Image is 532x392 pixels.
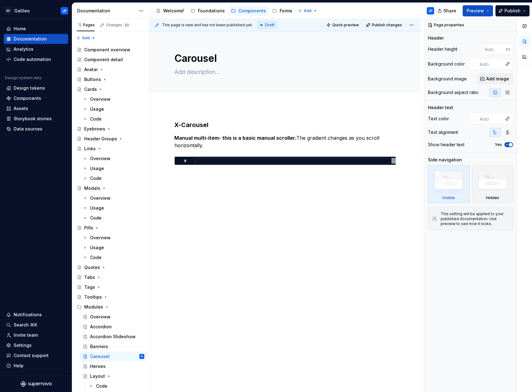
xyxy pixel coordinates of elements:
[84,185,100,191] div: Modals
[428,76,467,82] div: Background image
[77,23,95,28] div: Pages
[332,23,359,28] span: Quick preview
[80,371,147,381] a: Layout
[90,195,111,201] div: Overview
[472,165,513,203] div: Hidden
[90,343,108,350] div: Banners
[477,73,513,84] button: Add image
[106,23,130,28] div: Changes
[14,332,38,338] div: Invite team
[90,254,102,261] div: Code
[482,44,506,55] input: Auto
[90,353,110,360] div: Carousel
[486,195,499,200] div: Hidden
[74,223,147,233] a: Pills
[90,245,104,251] div: Usage
[429,8,433,13] div: JP
[174,134,396,149] p: The gradient changes as you scroll horizontally.
[90,175,102,181] div: Code
[173,51,395,66] textarea: Carousel
[74,45,147,55] a: Component overview
[74,262,147,272] a: Quotes
[90,156,111,162] div: Overview
[174,121,208,129] strong: X-Carousel
[84,86,97,92] div: Cards
[174,135,296,141] strong: Manual multi-item- this is a basic manual scroller.
[14,56,51,62] div: Code automation
[4,34,68,44] a: Documentation
[504,8,521,14] span: Publish
[80,322,147,332] a: Accordion
[463,5,493,16] button: Preview
[14,36,47,42] div: Documentation
[90,363,106,369] div: Heroes
[14,312,42,318] div: Notifications
[4,104,68,113] a: Assets
[304,8,312,13] span: Add
[4,83,68,93] a: Design tokens
[90,106,104,112] div: Usage
[74,183,147,193] a: Modals
[4,24,68,34] a: Home
[4,7,12,15] div: SD
[14,116,52,122] div: Storybook stories
[495,142,502,147] label: Yes
[162,23,253,28] span: This page is new and has not been published yet.
[80,114,147,124] a: Code
[90,96,111,102] div: Overview
[364,21,405,29] button: Publish changes
[4,361,68,371] button: Help
[80,203,147,213] a: Usage
[84,57,123,63] div: Component detail
[442,195,455,200] div: Visible
[441,211,509,226] div: This setting will be applied to your published documentation. Use preview to see how it looks.
[80,233,147,243] a: Overview
[14,8,30,14] div: Galileo
[74,302,147,312] div: Modules
[80,253,147,262] a: Code
[153,6,187,16] a: Welcome!
[4,340,68,350] a: Settings
[84,47,130,53] div: Component overview
[434,5,460,16] button: Share
[4,351,68,360] button: Contact support
[90,373,105,379] div: Layout
[495,5,530,16] button: Publish
[4,54,68,64] a: Code automation
[14,126,42,132] div: Data sources
[96,383,107,389] div: Code
[84,294,102,300] div: Tooltips
[1,4,71,17] button: SDGalileoJP
[506,47,511,52] p: px
[14,85,45,91] div: Design tokens
[5,75,41,80] div: Design system data
[74,65,147,75] a: Avatar
[74,144,147,154] a: Links
[74,55,147,65] a: Component detail
[86,381,147,391] a: Code
[74,134,147,144] a: Header Groups
[74,75,147,84] a: Buttons
[428,142,464,148] div: Show header text
[325,21,362,29] button: Quick preview
[80,352,147,361] a: CarouselJP
[265,23,274,28] span: Draft
[90,314,111,320] div: Overview
[90,324,112,330] div: Accordion
[84,304,103,310] div: Modules
[4,93,68,103] a: Components
[280,8,292,14] div: Forms
[14,342,32,348] div: Settings
[4,44,68,54] a: Analytics
[428,46,457,52] div: Header height
[14,95,41,101] div: Components
[428,116,449,122] div: Text color
[80,213,147,223] a: Code
[20,381,51,387] a: Supernova Logo
[77,8,136,14] div: Documentation
[74,282,147,292] a: Tags
[74,124,147,134] a: Eyebrows
[84,146,96,152] div: Links
[14,352,49,359] div: Contact support
[80,342,147,352] a: Banners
